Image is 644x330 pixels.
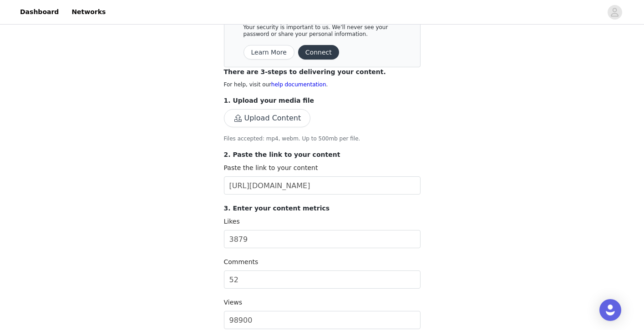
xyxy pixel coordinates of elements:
a: Networks [66,2,111,22]
div: Open Intercom Messenger [599,299,621,321]
div: avatar [610,5,619,20]
p: Your security is important to us. We’ll never see your password or share your personal information. [243,24,413,38]
label: Likes [224,218,240,225]
p: There are 3-steps to delivering your content. [224,67,421,77]
p: 2. Paste the link to your content [224,150,421,160]
button: Learn More [243,45,294,60]
button: Connect [298,45,339,60]
label: Views [224,299,243,306]
p: For help, visit our . [224,80,421,89]
p: 1. Upload your media file [224,96,421,105]
span: Files accepted: mp4, webm. Up to 500mb per file. [224,135,360,142]
a: Dashboard [15,2,64,22]
a: help documentation [271,81,326,88]
button: Upload Content [224,109,311,127]
label: Comments [224,258,259,265]
input: Paste the link to your content here [224,176,421,195]
p: 3. Enter your content metrics [224,204,421,213]
label: Paste the link to your content [224,164,318,171]
span: Upload Content [224,115,311,122]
